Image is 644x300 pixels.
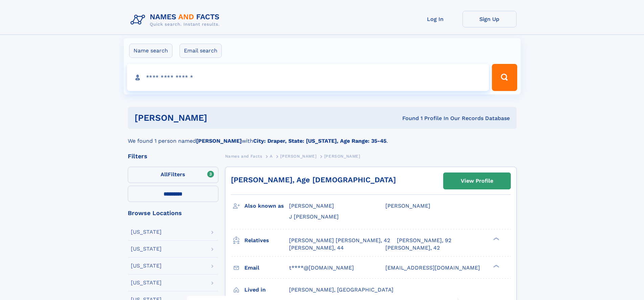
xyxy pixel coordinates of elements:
div: [US_STATE] [131,229,162,235]
h3: Email [244,262,289,274]
span: [PERSON_NAME] [289,203,334,209]
span: [PERSON_NAME] [280,154,316,159]
b: City: Draper, State: [US_STATE], Age Range: 35-45 [253,138,386,144]
span: A [270,154,273,159]
div: Filters [128,153,218,159]
button: Search Button [492,64,517,91]
h3: Lived in [244,284,289,296]
label: Name search [129,44,172,58]
div: [US_STATE] [131,246,162,252]
b: [PERSON_NAME] [196,138,242,144]
a: [PERSON_NAME] [PERSON_NAME], 42 [289,237,390,244]
span: [PERSON_NAME] [385,203,430,209]
label: Email search [180,44,222,58]
a: Log In [408,11,462,27]
span: All [161,171,168,178]
a: A [270,152,273,160]
a: [PERSON_NAME] [280,152,316,160]
a: [PERSON_NAME], Age [DEMOGRAPHIC_DATA] [231,176,396,184]
a: Names and Facts [225,152,262,160]
div: [US_STATE] [131,280,162,285]
a: Sign Up [462,11,517,27]
div: ❯ [492,236,500,241]
span: J [PERSON_NAME] [289,213,339,220]
div: ❯ [492,264,500,268]
a: [PERSON_NAME], 42 [385,244,440,252]
div: View Profile [461,173,493,189]
input: search input [127,64,489,91]
div: We found 1 person named with . [128,129,517,145]
a: [PERSON_NAME], 44 [289,244,344,252]
span: [PERSON_NAME] [324,154,360,159]
a: View Profile [444,173,510,189]
span: [PERSON_NAME], [GEOGRAPHIC_DATA] [289,286,393,293]
div: Found 1 Profile In Our Records Database [305,115,510,122]
h1: [PERSON_NAME] [135,114,305,122]
h3: Relatives [244,235,289,246]
h3: Also known as [244,200,289,212]
div: [US_STATE] [131,263,162,269]
span: [EMAIL_ADDRESS][DOMAIN_NAME] [385,264,480,271]
a: [PERSON_NAME], 92 [397,237,451,244]
div: Browse Locations [128,210,218,216]
label: Filters [128,167,218,183]
img: Logo Names and Facts [128,11,225,29]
